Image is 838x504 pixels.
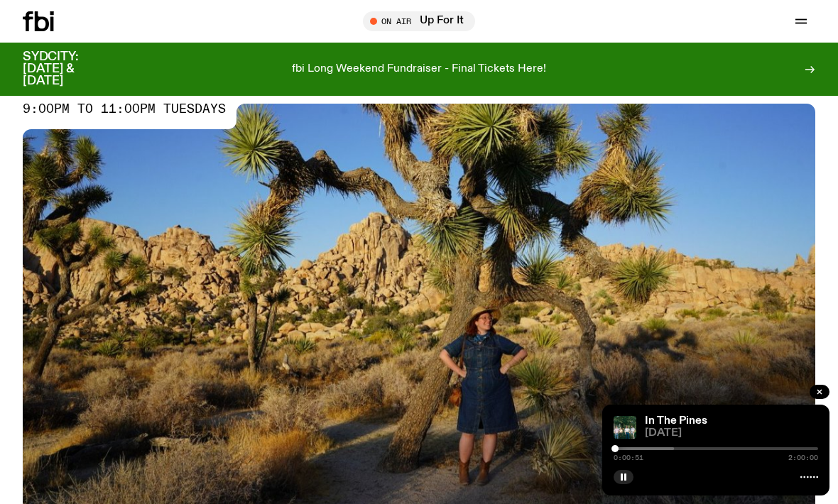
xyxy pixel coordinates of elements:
span: 0:00:51 [614,454,643,461]
span: [DATE] [645,428,818,439]
span: 2:00:00 [788,454,818,461]
span: 9:00pm to 11:00pm tuesdays [23,104,226,115]
a: In The Pines [645,415,707,427]
p: fbi Long Weekend Fundraiser - Final Tickets Here! [292,63,546,76]
h3: SYDCITY: [DATE] & [DATE] [23,51,114,87]
button: On AirUp For It [363,11,475,31]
